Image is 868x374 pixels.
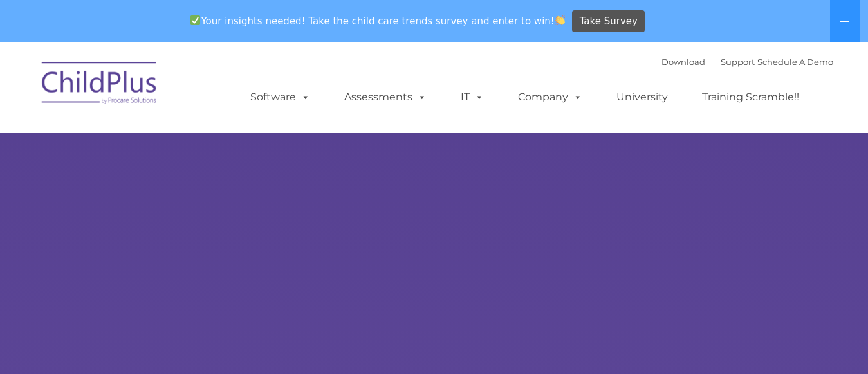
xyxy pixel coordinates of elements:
img: ChildPlus by Procare Solutions [35,53,164,117]
a: Download [661,57,705,67]
a: Take Survey [572,10,645,33]
span: Your insights needed! Take the child care trends survey and enter to win! [185,8,571,33]
img: 👏 [555,15,565,25]
a: Training Scramble!! [689,84,812,110]
a: Assessments [331,84,439,110]
img: ✅ [190,15,200,25]
a: IT [448,84,497,110]
a: Support [721,57,755,67]
a: University [604,84,681,110]
font: | [661,57,833,67]
a: Software [237,84,323,110]
a: Schedule A Demo [757,57,833,67]
span: Take Survey [580,10,638,33]
a: Company [505,84,595,110]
